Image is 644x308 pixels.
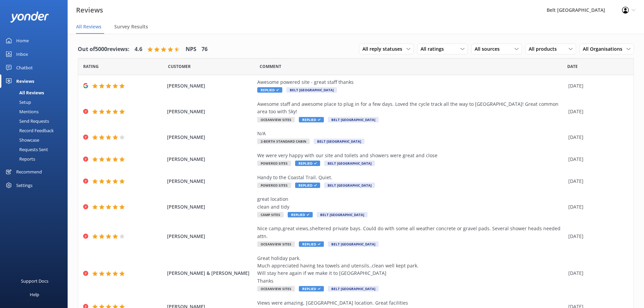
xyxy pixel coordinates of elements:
[257,286,295,291] span: Oceanview Sites
[299,241,324,247] span: Replied
[186,45,196,54] h4: NPS
[257,100,565,116] div: Awesome staff and awesome place to plug in for a few days. Loved the cycle track all the way to [...
[4,126,68,135] a: Record Feedback
[288,212,313,217] span: Replied
[257,299,565,307] div: Views were amazing, [GEOGRAPHIC_DATA] location. Great facilities
[167,269,254,277] span: [PERSON_NAME] & [PERSON_NAME]
[257,212,284,217] span: Camp Sites
[568,233,625,240] div: [DATE]
[4,116,49,126] div: Send Requests
[4,154,35,164] div: Reports
[76,23,101,30] span: All Reviews
[257,130,565,137] div: N/A
[257,152,565,159] div: We were very happy with our site and toilets and showers were great and close
[328,241,379,247] span: Belt [GEOGRAPHIC_DATA]
[114,23,148,30] span: Survey Results
[167,134,254,141] span: [PERSON_NAME]
[286,87,337,93] span: Belt [GEOGRAPHIC_DATA]
[257,241,295,247] span: Oceanview Sites
[257,87,282,93] span: Replied
[201,45,208,54] h4: 76
[4,145,68,154] a: Requests Sent
[16,34,29,47] div: Home
[167,82,254,90] span: [PERSON_NAME]
[167,203,254,211] span: [PERSON_NAME]
[257,161,291,166] span: Powered Sites
[324,183,375,188] span: Belt [GEOGRAPHIC_DATA]
[4,135,68,145] a: Showcase
[568,82,625,90] div: [DATE]
[21,274,48,288] div: Support Docs
[568,203,625,211] div: [DATE]
[4,107,68,116] a: Mentions
[4,116,68,126] a: Send Requests
[583,45,626,53] span: All Organisations
[257,174,565,181] div: Handy to the Coastal Trail. Quiet.
[257,255,565,285] div: Great holiday park. Much appreciated having tea towels and utensils..clean well kept park. Will s...
[314,139,364,144] span: Belt [GEOGRAPHIC_DATA]
[167,233,254,240] span: [PERSON_NAME]
[475,45,504,53] span: All sources
[30,288,39,301] div: Help
[421,45,448,53] span: All ratings
[16,47,28,61] div: Inbox
[4,97,31,107] div: Setup
[568,177,625,185] div: [DATE]
[16,165,42,179] div: Recommend
[4,154,68,164] a: Reports
[83,63,99,70] span: Date
[4,97,68,107] a: Setup
[167,177,254,185] span: [PERSON_NAME]
[16,61,33,74] div: Chatbot
[257,195,565,211] div: great location clean and tidy
[317,212,367,217] span: Belt [GEOGRAPHIC_DATA]
[568,108,625,115] div: [DATE]
[257,183,291,188] span: Powered Sites
[4,88,68,97] a: All Reviews
[257,117,295,122] span: Oceanview Sites
[257,78,565,86] div: Awesome powered site - great staff thanks
[257,225,565,240] div: Nice camp,great views,sheltered private bays. Could do with some all weather concrete or gravel p...
[568,269,625,277] div: [DATE]
[295,161,320,166] span: Replied
[568,134,625,141] div: [DATE]
[167,108,254,115] span: [PERSON_NAME]
[324,161,375,166] span: Belt [GEOGRAPHIC_DATA]
[4,126,54,135] div: Record Feedback
[167,156,254,163] span: [PERSON_NAME]
[257,139,310,144] span: 2-Berth Standard Cabin
[567,63,578,70] span: Date
[16,179,32,192] div: Settings
[299,286,324,291] span: Replied
[135,45,142,54] h4: 4.6
[328,117,379,122] span: Belt [GEOGRAPHIC_DATA]
[168,63,191,70] span: Date
[10,11,49,23] img: yonder-white-logo.png
[4,88,44,97] div: All Reviews
[78,45,129,54] h4: Out of 5000 reviews:
[362,45,406,53] span: All reply statuses
[76,5,103,16] h3: Reviews
[328,286,379,291] span: Belt [GEOGRAPHIC_DATA]
[529,45,561,53] span: All products
[16,74,34,88] div: Reviews
[260,63,281,70] span: Question
[4,107,39,116] div: Mentions
[568,156,625,163] div: [DATE]
[4,135,39,145] div: Showcase
[299,117,324,122] span: Replied
[4,145,48,154] div: Requests Sent
[295,183,320,188] span: Replied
